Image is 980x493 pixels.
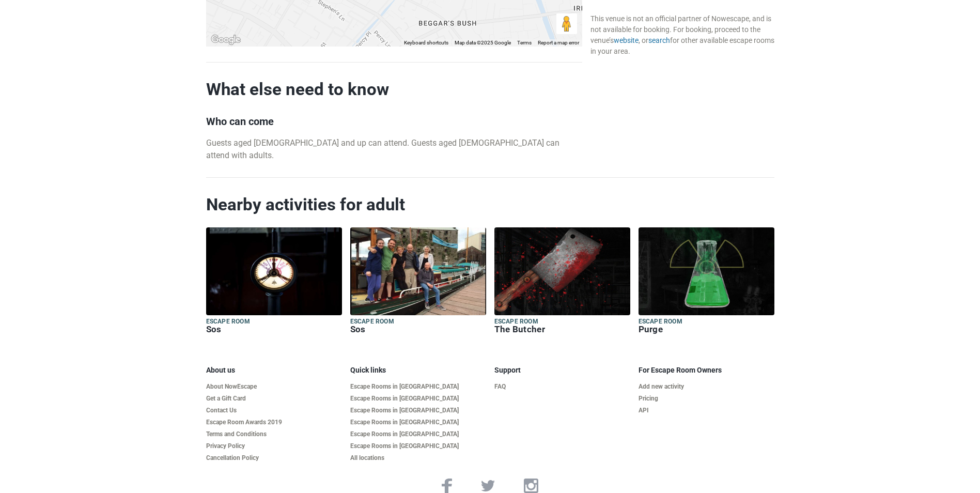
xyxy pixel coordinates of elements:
a: Get a Gift Card [206,395,342,403]
a: search [648,36,670,44]
button: Keyboard shortcuts [404,39,448,47]
a: Escape Rooms in [GEOGRAPHIC_DATA] [350,430,486,438]
a: All locations [350,454,486,462]
a: Add new activity [639,383,774,391]
h5: Escape room [206,317,342,326]
h2: Nearby activities for adult [206,194,774,215]
a: Terms and Conditions [206,430,342,438]
h5: Escape room [639,317,774,326]
a: Terms (opens in new tab) [517,40,532,45]
h6: The Butcher [494,324,630,335]
a: Escape Rooms in [GEOGRAPHIC_DATA] [350,442,486,450]
a: Contact Us [206,407,342,414]
a: Cancellation Policy [206,454,342,462]
h5: Escape room [350,317,486,326]
a: website [614,36,639,44]
a: Escape Room Awards 2019 [206,419,342,426]
a: Escape room Purge [639,227,774,337]
a: Escape Rooms in [GEOGRAPHIC_DATA] [350,407,486,414]
a: Escape Rooms in [GEOGRAPHIC_DATA] [350,419,486,426]
a: Escape room The Butcher [494,227,630,337]
a: About NowEscape [206,383,342,391]
h6: Sos [206,324,342,335]
p: Guests aged [DEMOGRAPHIC_DATA] and up can attend. Guests aged [DEMOGRAPHIC_DATA] can attend with ... [206,137,582,162]
a: Escape Rooms in [GEOGRAPHIC_DATA] [350,395,486,403]
a: Escape Rooms in [GEOGRAPHIC_DATA] [350,383,486,391]
a: Escape room Sos [206,227,342,337]
h6: Purge [639,324,774,335]
a: Report a map error [538,40,579,45]
a: Open this area in Google Maps (opens a new window) [209,33,243,47]
img: Google [209,33,243,47]
h3: Who can come [206,115,582,128]
h2: What else need to know [206,79,582,100]
h5: Escape room [494,317,630,326]
h5: About us [206,366,342,375]
a: Privacy Policy [206,442,342,450]
span: Map data ©2025 Google [455,40,511,45]
a: Escape room Sos [350,227,486,337]
button: Drag Pegman onto the map to open Street View [556,13,577,34]
h5: Quick links [350,366,486,375]
h5: For Escape Room Owners [639,366,774,375]
a: Pricing [639,395,774,403]
h6: Sos [350,324,486,335]
div: This venue is not an official partner of Nowescape, and is not available for booking. For booking... [590,13,774,57]
h5: Support [494,366,630,375]
a: API [639,407,774,414]
a: FAQ [494,383,630,391]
